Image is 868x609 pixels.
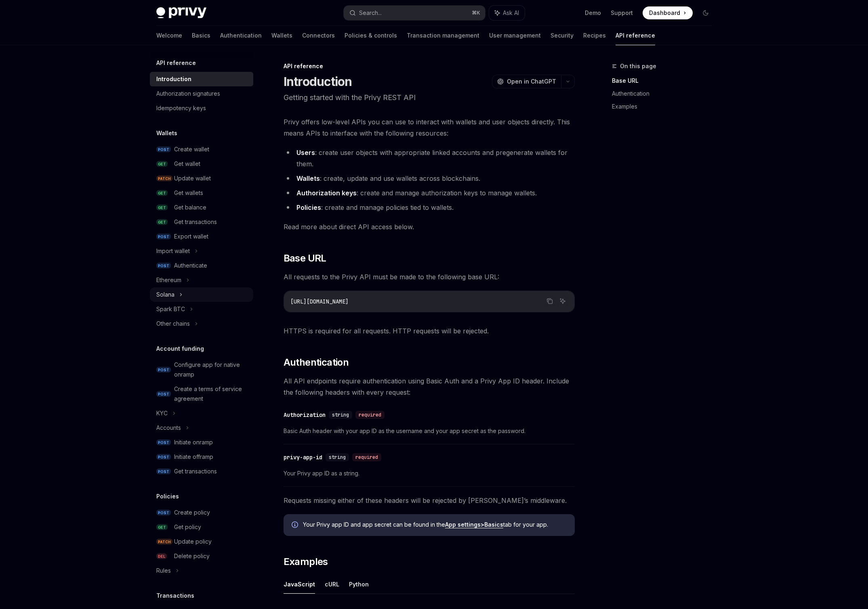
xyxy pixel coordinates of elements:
[489,6,525,20] button: Ask AI
[284,74,352,89] h1: Introduction
[355,411,385,419] div: required
[174,537,212,546] div: Update policy
[284,375,575,398] span: All API endpoints require authentication using Basic Auth and a Privy App ID header. Include the ...
[544,296,555,306] button: Copy the contents from the code block
[620,61,656,71] span: On this page
[284,555,328,568] span: Examples
[284,62,575,70] div: API reference
[156,7,206,19] img: dark logo
[284,469,575,478] span: Your Privy app ID as a string.
[503,9,519,17] span: Ask AI
[156,344,204,354] h5: Account funding
[150,435,253,450] a: POSTInitiate onramp
[284,173,575,184] li: : create, update and use wallets across blockchains.
[284,252,326,265] span: Base URL
[156,524,168,530] span: GET
[156,454,171,460] span: POST
[220,26,262,45] a: Authentication
[551,26,574,45] a: Security
[445,521,503,528] a: App settings>Basics
[284,356,349,369] span: Authentication
[344,6,485,20] button: Search...⌘K
[174,384,248,404] div: Create a terms of service agreement
[349,575,369,594] button: Python
[156,492,179,501] h5: Policies
[156,290,174,299] div: Solana
[156,566,171,576] div: Rules
[150,464,253,479] a: POSTGet transactions
[612,74,719,87] a: Base URL
[284,495,575,506] span: Requests missing either of these headers will be rejected by [PERSON_NAME]’s middleware.
[290,298,349,305] span: [URL][DOMAIN_NAME]
[284,325,575,337] span: HTTPS is required for all requests. HTTP requests will be rejected.
[284,92,575,103] p: Getting started with the Privy REST API
[332,412,349,418] span: string
[156,219,168,225] span: GET
[643,6,693,19] a: Dashboard
[303,521,567,529] span: Your Privy app ID and app secret can be found in the tab for your app.
[174,203,206,212] div: Get balance
[612,87,719,100] a: Authentication
[150,549,253,563] a: DELDelete policy
[329,454,346,460] span: string
[150,186,253,200] a: GETGet wallets
[296,203,321,211] strong: Policies
[156,26,182,45] a: Welcome
[156,58,196,68] h5: API reference
[174,360,248,379] div: Configure app for native onramp
[150,72,253,86] a: Introduction
[507,77,556,86] span: Open in ChatGPT
[150,358,253,382] a: POSTConfigure app for native onramp
[284,147,575,170] li: : create user objects with appropriate linked accounts and pregenerate wallets for them.
[156,553,167,559] span: DEL
[649,9,680,17] span: Dashboard
[484,521,503,528] strong: Basics
[284,221,575,232] span: Read more about direct API access below.
[557,296,568,306] button: Ask AI
[489,26,541,45] a: User management
[292,521,300,529] svg: Info
[699,6,712,19] button: Toggle dark mode
[284,116,575,139] span: Privy offers low-level APIs you can use to interact with wallets and user objects directly. This ...
[174,174,211,183] div: Update wallet
[174,159,200,169] div: Get wallet
[296,149,315,157] strong: Users
[445,521,481,528] strong: App settings
[150,142,253,157] a: POSTCreate wallet
[284,187,575,199] li: : create and manage authorization keys to manage wallets.
[492,75,561,88] button: Open in ChatGPT
[284,453,322,461] div: privy-app-id
[192,26,210,45] a: Basics
[156,205,168,211] span: GET
[174,232,208,241] div: Export wallet
[156,263,171,269] span: POST
[156,539,172,545] span: PATCH
[174,261,207,270] div: Authenticate
[284,411,326,419] div: Authorization
[174,508,210,517] div: Create policy
[150,505,253,520] a: POSTCreate policy
[156,319,190,329] div: Other chains
[156,89,220,98] div: Authorization signatures
[174,467,217,476] div: Get transactions
[156,391,171,397] span: POST
[156,591,194,601] h5: Transactions
[150,229,253,244] a: POSTExport wallet
[296,189,357,197] strong: Authorization keys
[150,171,253,186] a: PATCHUpdate wallet
[156,439,171,446] span: POST
[284,202,575,213] li: : create and manage policies tied to wallets.
[150,215,253,229] a: GETGet transactions
[156,234,171,240] span: POST
[174,217,217,227] div: Get transactions
[174,188,203,198] div: Get wallets
[156,190,168,196] span: GET
[407,26,479,45] a: Transaction management
[585,9,601,17] a: Demo
[156,128,177,138] h5: Wallets
[150,382,253,406] a: POSTCreate a terms of service agreement
[156,367,171,373] span: POST
[150,157,253,171] a: GETGet wallet
[302,26,335,45] a: Connectors
[150,86,253,101] a: Authorization signatures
